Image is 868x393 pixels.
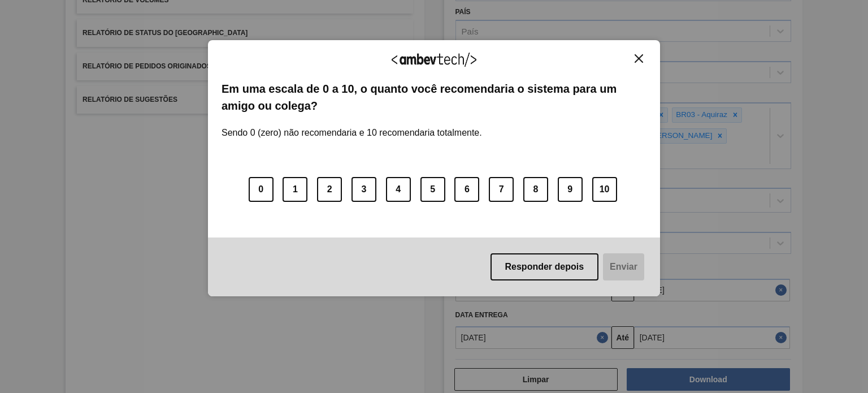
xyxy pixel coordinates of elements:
[222,80,646,115] label: Em uma escala de 0 a 10, o quanto você recomendaria o sistema para um amigo ou colega?
[283,177,307,202] button: 1
[222,114,482,138] label: Sendo 0 (zero) não recomendaria e 10 recomendaria totalmente.
[558,177,583,202] button: 9
[491,253,599,280] button: Responder depois
[631,54,646,63] button: Close
[386,177,411,202] button: 4
[523,177,548,202] button: 8
[420,177,445,202] button: 5
[635,54,643,63] img: Close
[489,177,514,202] button: 7
[592,177,617,202] button: 10
[392,53,476,67] img: Logo Ambevtech
[454,177,479,202] button: 6
[249,177,274,202] button: 0
[317,177,342,202] button: 2
[351,177,376,202] button: 3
